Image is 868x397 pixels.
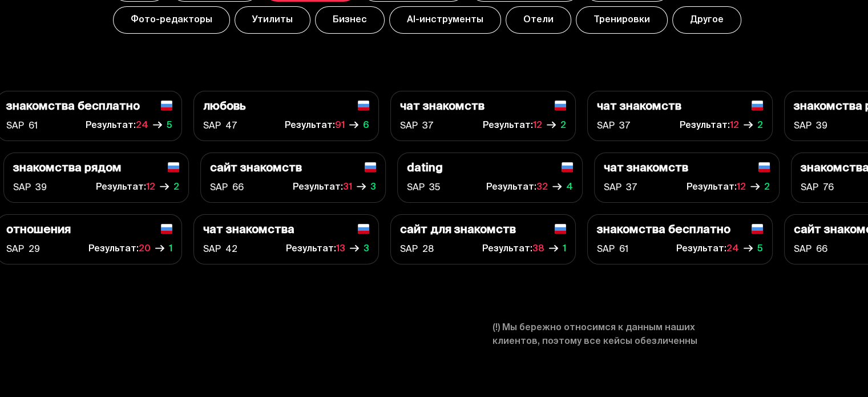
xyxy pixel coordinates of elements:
p: 66 [816,243,827,256]
span: 91 [335,118,363,134]
span: 12 [737,180,764,196]
p: любовь [203,101,246,114]
span: Результат: [676,243,726,256]
span: 12 [730,118,757,134]
p: 61 [29,119,38,133]
p: SAP [794,119,812,133]
p: SAP [400,119,418,133]
span: Результат: [96,181,146,195]
p: 76 [823,181,834,195]
span: 13 [336,242,364,258]
p: SAP [6,119,24,133]
p: чат знакомств [604,162,688,175]
span: 1 [563,243,566,256]
span: Результат: [293,181,343,195]
p: SAP [801,181,818,195]
p: 47 [225,119,237,133]
p: 35 [429,181,440,195]
span: Результат: [687,181,737,195]
p: SAP [203,243,221,256]
span: 38 [532,242,563,258]
p: 61 [619,243,628,256]
span: Результат: [86,119,136,133]
p: чат знакомств [597,101,681,114]
p: SAP [597,243,615,256]
span: Результат: [285,119,335,133]
span: Результат: [88,243,139,256]
span: 20 [139,242,169,258]
span: 12 [146,180,173,196]
p: 39 [35,181,47,195]
p: 37 [626,181,637,195]
p: 28 [422,243,434,256]
span: Результат: [286,243,336,256]
p: сайт знакомств [210,162,302,175]
span: Результат: [486,181,536,195]
span: 24 [726,242,757,258]
p: 66 [232,181,244,195]
button: AI-инструменты [389,6,501,34]
p: SAP [400,243,418,256]
p: знакомства рядом [13,162,122,175]
p: знакомства бесплатно [597,224,730,237]
p: dating [407,162,443,175]
p: SAP [6,243,24,256]
p: SAP [13,181,31,195]
p: SAP [794,243,812,256]
span: (!) Мы бережно относимся к данным наших клиентов, поэтому все кейсы обезличенны [492,322,737,349]
button: Отели [506,6,571,34]
p: SAP [407,181,425,195]
span: 31 [343,180,370,196]
p: сайт для знакомств [400,224,516,237]
button: Утилиты [235,6,310,34]
p: SAP [203,119,221,133]
button: Фото-редакторы [113,6,230,34]
span: 4 [566,181,573,195]
button: Другое [672,6,741,34]
span: 12 [533,118,560,134]
span: 6 [363,119,369,133]
span: 1 [169,243,172,256]
span: Результат: [680,119,730,133]
p: SAP [604,181,621,195]
p: 39 [816,119,827,133]
span: 3 [364,243,369,256]
span: Результат: [483,119,533,133]
p: чат знакомств [400,101,485,114]
span: 5 [757,243,763,256]
p: SAP [597,119,615,133]
p: 29 [29,243,40,256]
span: 2 [757,119,763,133]
span: Результат: [482,243,532,256]
p: знакомства бесплатно [6,101,140,114]
p: отношения [6,224,71,237]
span: 24 [136,118,167,134]
span: 2 [560,119,566,133]
button: Тренировки [576,6,668,34]
p: 37 [422,119,433,133]
span: 32 [536,180,566,196]
span: 5 [167,119,172,133]
span: 2 [764,181,770,195]
span: 2 [173,181,179,195]
p: 37 [619,119,630,133]
p: SAP [210,181,228,195]
p: чат знакомства [203,224,294,237]
p: 42 [225,243,237,256]
button: Бизнес [315,6,385,34]
span: 3 [370,181,376,195]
